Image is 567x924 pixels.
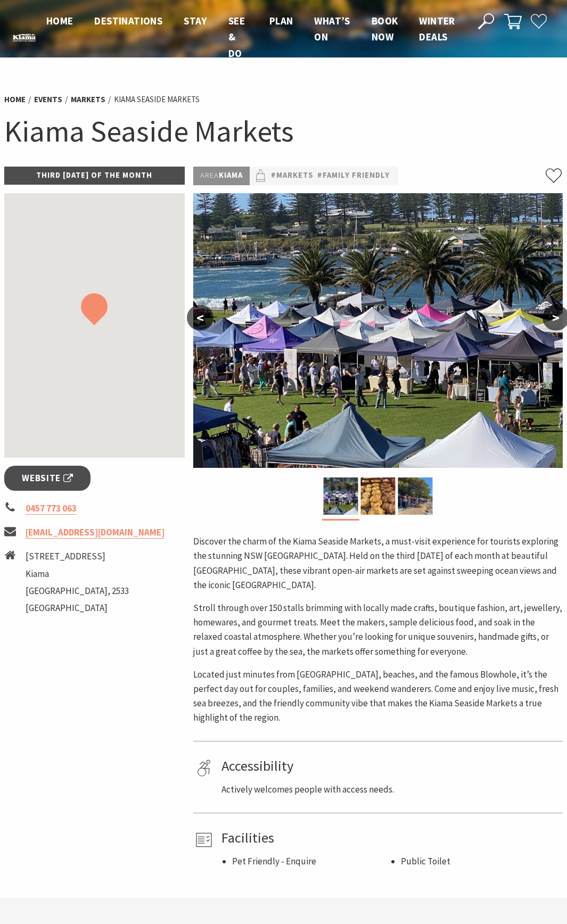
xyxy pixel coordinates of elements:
nav: Main Menu [36,13,466,61]
p: Third [DATE] of the Month [4,167,185,184]
li: [GEOGRAPHIC_DATA], 2533 [26,584,129,598]
li: Kiama [26,567,129,581]
img: Market ptoduce [360,477,395,515]
img: market photo [398,477,432,515]
h4: Facilities [221,829,559,846]
img: Kiama Logo [13,34,36,42]
span: See & Do [228,14,245,60]
a: 0457 773 063 [26,502,77,515]
li: Public Toilet [401,854,559,869]
p: Located just minutes from [GEOGRAPHIC_DATA], beaches, and the famous Blowhole, it’s the perfect d... [193,667,563,725]
span: Website [22,471,73,485]
p: Kiama [193,167,250,185]
span: Winter Deals [419,14,455,43]
a: Website [4,466,91,491]
span: Area [200,170,219,180]
button: < [187,305,213,331]
a: Home [4,94,26,105]
li: [GEOGRAPHIC_DATA] [26,601,129,615]
a: #Markets [271,169,314,182]
p: Stroll through over 150 stalls brimming with locally made crafts, boutique fashion, art, jeweller... [193,601,563,659]
h4: Accessibility [221,757,559,774]
span: What’s On [314,14,350,43]
span: Destinations [94,14,162,27]
span: Stay [184,14,207,27]
span: Home [46,14,73,27]
p: Actively welcomes people with access needs. [221,782,559,797]
span: Plan [269,14,293,27]
h1: Kiama Seaside Markets [4,112,563,151]
li: Pet Friendly - Enquire [232,854,390,869]
li: Kiama Seaside Markets [114,93,200,106]
span: Book now [372,14,398,43]
a: Markets [71,94,105,105]
a: [EMAIL_ADDRESS][DOMAIN_NAME] [26,526,165,539]
img: Kiama Seaside Market [323,477,358,515]
a: #Family Friendly [317,169,390,182]
p: Discover the charm of the Kiama Seaside Markets, a must-visit experience for tourists exploring t... [193,534,563,592]
img: Kiama Seaside Market [193,193,563,468]
li: [STREET_ADDRESS] [26,549,129,564]
a: Events [34,94,62,105]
